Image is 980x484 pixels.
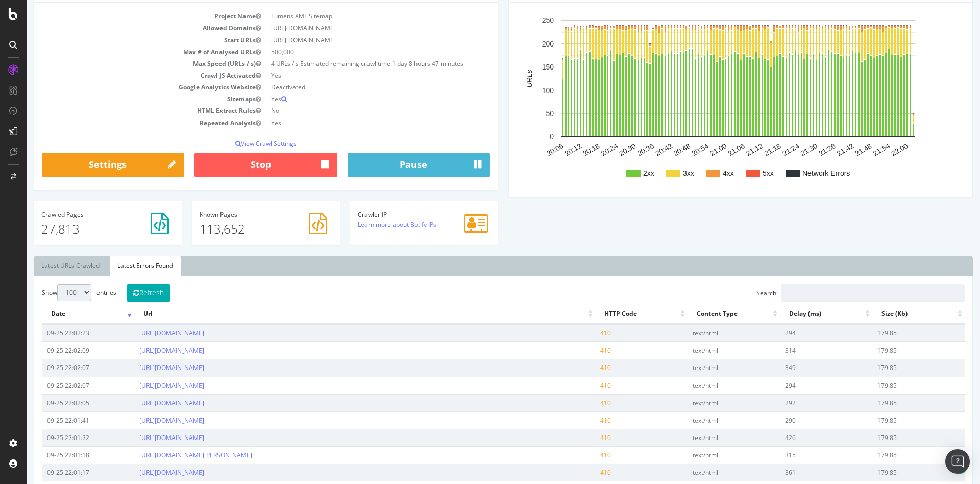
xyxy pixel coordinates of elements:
[15,10,239,22] td: Project Name
[846,464,938,481] td: 179.85
[773,142,793,157] text: 21:30
[15,324,108,341] td: 09-25 22:02:23
[239,46,463,58] td: 500,000
[661,446,753,464] td: text/html
[753,394,846,411] td: 292
[574,399,584,407] span: 410
[718,142,738,157] text: 21:12
[7,256,81,276] a: Latest URLs Crawled
[753,411,846,429] td: 290
[113,399,178,407] a: [URL][DOMAIN_NAME]
[753,341,846,359] td: 314
[15,220,148,238] p: 27,813
[846,446,938,464] td: 179.85
[696,169,707,177] text: 4xx
[113,416,178,425] a: [URL][DOMAIN_NAME]
[753,324,846,341] td: 294
[661,464,753,481] td: text/html
[519,109,527,118] text: 50
[753,464,846,481] td: 361
[173,211,306,218] h4: Pages Known
[168,153,310,177] button: Stop
[661,394,753,411] td: text/html
[15,117,239,129] td: Repeated Analysis
[15,105,239,117] td: HTML Extract Rules
[516,17,528,25] text: 250
[574,346,584,355] span: 410
[661,429,753,446] td: text/html
[239,22,463,34] td: [URL][DOMAIN_NAME]
[661,304,753,324] th: Content Type: activate to sort column ascending
[173,220,306,238] p: 113,652
[753,359,846,376] td: 349
[753,446,846,464] td: 315
[113,468,178,477] a: [URL][DOMAIN_NAME]
[555,142,575,157] text: 20:18
[846,429,938,446] td: 179.85
[15,429,108,446] td: 09-25 22:01:22
[809,142,829,157] text: 21:42
[83,256,154,276] a: Latest Errors Found
[945,449,970,474] div: Open Intercom Messenger
[682,142,702,157] text: 21:00
[239,81,463,93] td: Deactivated
[537,142,557,157] text: 20:12
[661,359,753,376] td: text/html
[863,142,883,157] text: 22:00
[661,341,753,359] td: text/html
[730,284,938,302] label: Search:
[737,142,756,157] text: 21:18
[519,142,538,157] text: 20:06
[516,86,528,95] text: 100
[15,411,108,429] td: 09-25 22:01:41
[827,142,847,157] text: 21:48
[791,142,811,157] text: 21:36
[656,169,668,177] text: 3xx
[754,142,774,157] text: 21:24
[661,324,753,341] td: text/html
[239,58,463,70] td: 4 URLs / s Estimated remaining crawl time:
[846,394,938,411] td: 179.85
[113,346,178,355] a: [URL][DOMAIN_NAME]
[15,464,108,481] td: 09-25 22:01:17
[574,416,584,425] span: 410
[15,211,148,218] h4: Pages Crawled
[627,142,647,157] text: 20:42
[499,70,507,88] text: URLs
[331,211,464,218] h4: Crawler IP
[846,359,938,376] td: 179.85
[100,284,144,302] button: Refresh
[15,341,108,359] td: 09-25 22:02:09
[239,34,463,46] td: [URL][DOMAIN_NAME]
[753,429,846,446] td: 426
[331,220,410,229] a: Learn more about Botify IPs
[15,284,90,301] label: Show entries
[754,284,938,302] input: Search:
[15,377,108,394] td: 09-25 22:02:07
[113,451,226,459] a: [URL][DOMAIN_NAME][PERSON_NAME]
[617,169,628,177] text: 2xx
[753,304,846,324] th: Delay (ms): activate to sort column ascending
[490,10,933,189] svg: A chart.
[15,93,239,105] td: Sitemaps
[846,304,938,324] th: Size (Kb): activate to sort column ascending
[664,142,683,157] text: 20:54
[321,153,463,177] button: Pause
[845,142,865,157] text: 21:54
[574,363,584,372] span: 410
[846,341,938,359] td: 179.85
[661,377,753,394] td: text/html
[574,329,584,337] span: 410
[569,304,661,324] th: HTTP Code: activate to sort column ascending
[516,40,528,48] text: 200
[15,22,239,34] td: Allowed Domains
[113,363,178,372] a: [URL][DOMAIN_NAME]
[846,324,938,341] td: 179.85
[753,377,846,394] td: 294
[15,359,108,376] td: 09-25 22:02:07
[15,153,158,177] a: Settings
[609,142,629,157] text: 20:36
[516,63,528,71] text: 150
[776,169,823,177] text: Network Errors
